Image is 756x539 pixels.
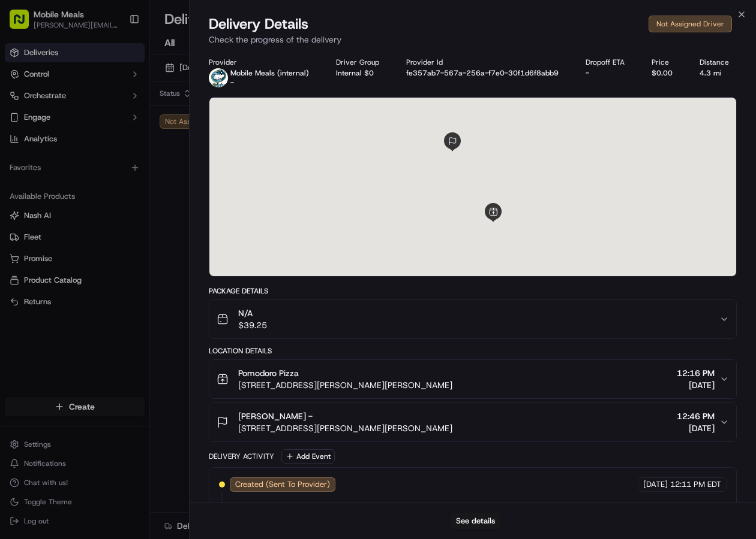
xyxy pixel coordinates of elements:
span: - [230,78,234,87]
span: [PERSON_NAME] - [238,410,313,422]
span: [DATE] [643,479,668,490]
span: $39.25 [238,319,267,331]
div: 4.3 mi [700,68,737,78]
div: Provider [209,57,317,67]
div: 📗 [12,175,22,184]
div: - [586,68,632,78]
span: 12:46 PM [677,410,715,422]
span: Delivery Details [209,14,308,34]
span: Knowledge Base [24,174,92,186]
div: 💻 [101,175,111,184]
p: Check the progress of the delivery [209,34,737,46]
div: We're available if you need us! [41,126,152,136]
span: [DATE] [677,379,715,391]
img: 1736555255976-a54dd68f-1ca7-489b-9aae-adbdc363a1c4 [12,114,34,136]
img: Nash [12,12,36,36]
button: N/A$39.25 [209,300,736,338]
a: 📗Knowledge Base [7,169,97,190]
span: Pylon [119,203,145,212]
span: [STREET_ADDRESS][PERSON_NAME][PERSON_NAME] [238,379,452,391]
div: Internal $0 [336,68,387,78]
span: [DATE] [677,422,715,434]
span: 12:11 PM EDT [670,479,721,490]
div: Provider Id [406,57,566,67]
p: Mobile Meals (internal) [230,68,309,78]
button: Start new chat [204,118,218,132]
div: Distance [700,57,737,67]
button: fe357ab7-567a-256a-f7e0-30f1d6f8abb9 [406,68,559,78]
div: Package Details [209,286,737,296]
span: Created (Sent To Provider) [235,479,330,490]
a: Powered byPylon [85,202,145,212]
p: Welcome 👋 [12,48,218,67]
button: See details [451,513,500,529]
span: Pomodoro Pizza [238,367,299,379]
div: Dropoff ETA [586,57,632,67]
button: [PERSON_NAME] -[STREET_ADDRESS][PERSON_NAME][PERSON_NAME]12:46 PM[DATE] [209,403,736,441]
div: $0.00 [652,68,680,78]
button: Add Event [281,449,335,464]
span: N/A [238,307,267,319]
div: Price [652,57,680,67]
span: API Documentation [113,174,193,186]
input: Got a question? Start typing here... [31,77,216,90]
button: Pomodoro Pizza[STREET_ADDRESS][PERSON_NAME][PERSON_NAME]12:16 PM[DATE] [209,360,736,398]
div: Location Details [209,346,737,356]
div: Driver Group [336,57,387,67]
div: Start new chat [41,114,197,126]
a: 💻API Documentation [97,169,197,190]
div: Delivery Activity [209,452,274,461]
img: MM.png [209,68,228,87]
span: 12:16 PM [677,367,715,379]
span: [STREET_ADDRESS][PERSON_NAME][PERSON_NAME] [238,422,452,434]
